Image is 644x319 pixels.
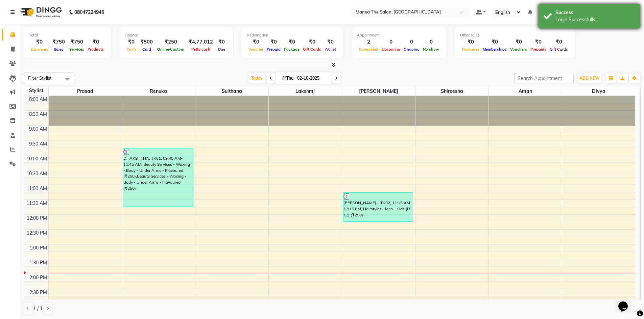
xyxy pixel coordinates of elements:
[28,244,48,251] div: 1:00 PM
[357,32,441,38] div: Appointment
[323,47,338,52] span: Wallet
[195,87,268,96] span: Sulthana
[357,47,380,52] span: Completed
[481,38,508,46] div: ₹0
[247,38,265,46] div: ₹0
[421,47,441,52] span: No show
[125,38,138,46] div: ₹0
[29,32,105,38] div: Total
[125,47,138,52] span: Cash
[138,38,156,46] div: ₹500
[282,47,301,52] span: Package
[33,305,43,312] span: 1 / 1
[460,38,481,46] div: ₹0
[68,38,86,46] div: ₹750
[28,126,48,133] div: 9:00 AM
[156,38,186,46] div: ₹250
[343,193,413,221] div: [PERSON_NAME] ., TK02, 11:15 AM-12:15 PM, Hairstyles - Men - Kids (U-12) (₹250)
[265,38,282,46] div: ₹0
[529,47,548,52] span: Prepaids
[579,76,599,81] span: ADD NEW
[548,38,570,46] div: ₹0
[460,32,570,38] div: Other sales
[29,47,50,52] span: Expenses
[301,47,323,52] span: Gift Cards
[282,38,301,46] div: ₹0
[269,87,342,96] span: Lakshmi
[295,73,329,83] input: 2025-10-02
[508,38,529,46] div: ₹0
[186,38,216,46] div: ₹4,77,012
[402,47,421,52] span: Ongoing
[28,289,48,296] div: 2:30 PM
[421,38,441,46] div: 0
[25,215,48,222] div: 12:00 PM
[529,38,548,46] div: ₹0
[247,47,265,52] span: Voucher
[616,292,637,312] iframe: chat widget
[216,47,227,52] span: Due
[122,87,195,96] span: Renuka
[489,87,562,96] span: Aman
[141,47,153,52] span: Card
[156,47,186,52] span: Online/Custom
[28,75,52,81] span: Filter Stylist
[555,16,635,23] div: Login Successfully.
[481,47,508,52] span: Memberships
[415,87,488,96] span: shireesha
[123,148,193,207] div: DHAKSHTHA, TK01, 09:45 AM-11:45 AM, Beauty Services - Waxing - Body - Under Arms - Flavoured (₹25...
[301,38,323,46] div: ₹0
[380,47,402,52] span: Upcoming
[25,155,48,162] div: 10:00 AM
[68,47,86,52] span: Services
[247,32,338,38] div: Redemption
[323,38,338,46] div: ₹0
[562,87,636,96] span: Divya
[548,47,570,52] span: Gift Cards
[17,3,64,22] img: logo
[25,170,48,177] div: 10:30 AM
[28,111,48,118] div: 8:30 AM
[555,9,635,16] div: Success
[74,3,104,22] b: 08047224946
[578,74,601,83] button: ADD NEW
[29,38,50,46] div: ₹0
[380,38,402,46] div: 0
[265,47,282,52] span: Prepaid
[190,47,212,52] span: Petty cash
[49,87,122,96] span: Prasad
[28,274,48,281] div: 2:00 PM
[357,38,380,46] div: 2
[248,73,265,83] span: Today
[28,259,48,266] div: 1:30 PM
[342,87,415,96] span: [PERSON_NAME]
[50,38,68,46] div: ₹750
[86,38,105,46] div: ₹0
[25,230,48,237] div: 12:30 PM
[402,38,421,46] div: 0
[25,200,48,207] div: 11:30 AM
[24,87,48,94] div: Stylist
[125,32,228,38] div: Finance
[216,38,228,46] div: ₹0
[25,185,48,192] div: 11:00 AM
[86,47,105,52] span: Products
[460,47,481,52] span: Packages
[508,47,529,52] span: Vouchers
[52,47,65,52] span: Sales
[515,73,574,83] input: Search Appointment
[28,140,48,148] div: 9:30 AM
[28,96,48,103] div: 8:00 AM
[281,76,295,81] span: Thu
